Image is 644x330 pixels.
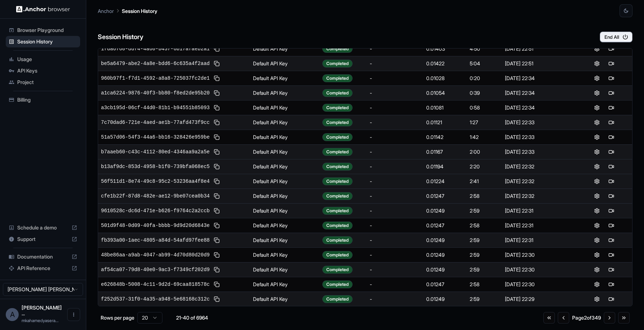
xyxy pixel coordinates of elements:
[600,32,632,42] button: End All
[322,251,353,259] div: Completed
[17,253,69,260] span: Documentation
[250,85,319,100] td: Default API Key
[370,134,420,141] div: -
[101,104,210,111] span: a3cb195d-06cf-44d0-81b1-b94551b85093
[322,45,353,53] div: Completed
[426,163,464,170] div: 0.01194
[250,247,319,262] td: Default API Key
[322,266,353,274] div: Completed
[426,251,464,259] div: 0.01249
[370,45,420,52] div: -
[505,163,573,170] div: [DATE] 22:32
[370,192,420,200] div: -
[572,314,601,321] div: Page 2 of 349
[250,277,319,292] td: Default API Key
[101,178,210,185] span: 56f511d1-8e74-49c8-95c2-53236aa4f8e4
[470,163,499,170] div: 2:20
[470,60,499,67] div: 5:04
[250,159,319,174] td: Default API Key
[98,7,157,15] nav: breadcrumb
[101,314,134,321] p: Rows per page
[505,148,573,155] div: [DATE] 22:33
[470,148,499,155] div: 2:00
[426,296,464,303] div: 0.01249
[505,119,573,126] div: [DATE] 22:33
[250,218,319,233] td: Default API Key
[322,236,353,244] div: Completed
[426,207,464,214] div: 0.01249
[370,104,420,111] div: -
[470,75,499,82] div: 0:20
[470,237,499,244] div: 2:59
[426,75,464,82] div: 0.01028
[250,174,319,189] td: Default API Key
[101,148,210,155] span: b7aaeb60-c43c-4112-80ed-4346aa9a2a5e
[370,237,420,244] div: -
[470,266,499,273] div: 2:59
[370,207,420,214] div: -
[322,74,353,82] div: Completed
[426,178,464,185] div: 0.01224
[101,237,210,244] span: fb393a00-1aec-4805-a84d-54afd97fee88
[322,280,353,288] div: Completed
[426,89,464,97] div: 0.01054
[6,76,80,88] div: Project
[470,134,499,141] div: 1:42
[101,192,210,200] span: cfe1b22f-87d8-482e-ae12-9be07cea0b34
[470,119,499,126] div: 1:27
[470,207,499,214] div: 2:59
[370,251,420,259] div: -
[505,104,573,111] div: [DATE] 22:34
[505,296,573,303] div: [DATE] 22:29
[370,178,420,185] div: -
[470,251,499,259] div: 2:59
[505,207,573,214] div: [DATE] 22:31
[17,27,77,34] span: Browser Playground
[505,192,573,200] div: [DATE] 22:32
[370,281,420,288] div: -
[505,60,573,67] div: [DATE] 22:51
[505,222,573,229] div: [DATE] 22:31
[101,163,210,170] span: b13af9dc-853d-4958-b1f0-739bfa068ec5
[250,203,319,218] td: Default API Key
[322,192,353,200] div: Completed
[322,118,353,126] div: Completed
[426,45,464,52] div: 0.01403
[17,56,77,63] span: Usage
[470,222,499,229] div: 2:58
[370,89,420,97] div: -
[17,79,77,86] span: Project
[17,67,77,74] span: API Keys
[17,236,69,243] span: Support
[250,71,319,85] td: Default API Key
[426,148,464,155] div: 0.01167
[426,222,464,229] div: 0.01247
[6,36,80,47] div: Session History
[505,45,573,52] div: [DATE] 22:51
[505,251,573,259] div: [DATE] 22:30
[505,89,573,97] div: [DATE] 22:34
[250,41,319,56] td: Default API Key
[505,266,573,273] div: [DATE] 22:30
[22,318,59,323] span: mkahamedyaserarafath@gmail.com
[250,189,319,203] td: Default API Key
[174,314,210,321] div: 21-40 of 6964
[6,24,80,36] div: Browser Playground
[101,296,210,303] span: f252d537-31f0-4a35-a948-5e68168c312c
[17,265,69,272] span: API Reference
[322,177,353,185] div: Completed
[370,148,420,155] div: -
[470,104,499,111] div: 0:58
[322,104,353,112] div: Completed
[6,233,80,245] div: Support
[250,115,319,130] td: Default API Key
[16,6,70,13] img: Anchor Logo
[322,89,353,97] div: Completed
[101,119,210,126] span: 7c70dad6-721e-4aed-ae1b-77afd473f9cc
[101,281,210,288] span: e626848b-5008-4c11-9d2d-69caa818578c
[426,119,464,126] div: 0.01121
[250,130,319,144] td: Default API Key
[101,266,210,273] span: af54ca07-79d8-40e0-9ac3-f7349cf202d9
[505,75,573,82] div: [DATE] 22:34
[250,292,319,306] td: Default API Key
